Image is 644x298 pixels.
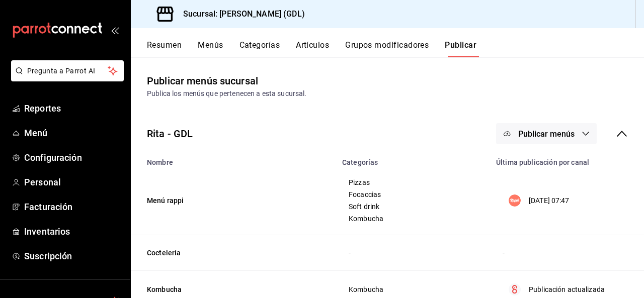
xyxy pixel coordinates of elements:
[349,179,477,186] span: Pizzas
[349,203,477,210] span: Soft drink
[111,26,119,34] button: open_drawer_menu
[349,286,477,293] span: Kombucha
[349,215,477,222] span: Kombucha
[496,123,597,144] button: Publicar menús
[24,225,122,238] span: Inventarios
[348,247,478,258] div: -
[24,151,122,164] span: Configuración
[24,126,122,140] span: Menú
[147,88,628,99] div: Publica los menús que pertenecen a esta sucursal.
[131,235,336,271] td: Coctelería
[336,152,490,166] th: Categorías
[147,40,182,57] button: Resumen
[239,40,280,57] button: Categorías
[147,40,644,57] div: navigation tabs
[24,249,122,263] span: Suscripción
[24,175,122,189] span: Personal
[490,152,644,166] th: Última publicación por canal
[147,73,258,88] div: Publicar menús sucursal
[131,166,336,235] td: Menú rappi
[11,60,124,81] button: Pregunta a Parrot AI
[24,102,122,115] span: Reportes
[529,195,570,206] p: [DATE] 07:47
[175,8,305,20] h3: Sucursal: [PERSON_NAME] (GDL)
[7,73,124,83] a: Pregunta a Parrot AI
[131,152,336,166] th: Nombre
[296,40,329,57] button: Artículos
[445,40,476,57] button: Publicar
[518,129,575,139] span: Publicar menús
[502,247,628,258] div: -
[529,284,605,295] p: Publicación actualizada
[24,200,122,214] span: Facturación
[349,191,477,198] span: Focaccias
[147,126,193,141] div: Rita - GDL
[198,40,223,57] button: Menús
[27,66,108,76] span: Pregunta a Parrot AI
[345,40,429,57] button: Grupos modificadores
